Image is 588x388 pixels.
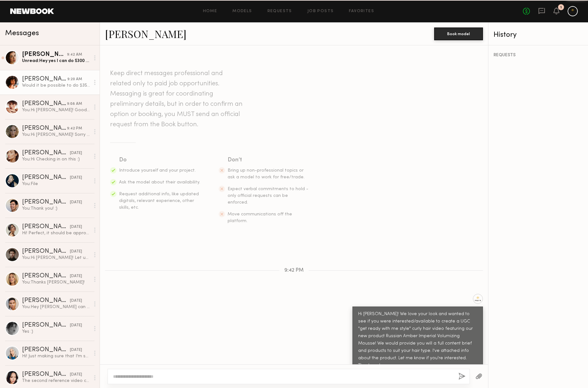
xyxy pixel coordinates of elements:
span: Messages [5,30,39,37]
div: [PERSON_NAME] [22,175,70,181]
div: 1 [560,6,562,9]
div: [DATE] [70,298,82,304]
div: [PERSON_NAME] [22,248,70,255]
div: [PERSON_NAME] [22,125,67,132]
div: Unread: Hey yes I can do $300 & product for this first one :) Then can always add additional conc... [22,58,90,64]
span: Move communications off the platform. [228,212,292,223]
div: Do [119,156,201,165]
a: Home [203,9,217,13]
div: [PERSON_NAME] [22,101,67,107]
div: [PERSON_NAME] [22,371,70,378]
div: Yes :) [22,329,90,335]
div: History [494,31,583,39]
div: [PERSON_NAME] [22,51,67,58]
div: You: Hi [PERSON_NAME]! Good to hear from you. We have a little tighter budget this quarter. Is th... [22,107,90,113]
span: Request additional info, like updated digitals, relevant experience, other skills, etc. [119,192,199,210]
span: Bring up non-professional topics or ask a model to work for free/trade. [228,168,305,179]
div: Don’t [228,156,309,165]
div: REQUESTS [494,53,583,58]
div: [DATE] [70,199,82,206]
a: [PERSON_NAME] [105,27,186,41]
div: [DATE] [70,224,82,230]
div: You: Hey [PERSON_NAME] can you please respond? We paid you and didn't receive the final asset. [22,304,90,310]
div: [DATE] [70,347,82,353]
div: You: Thank you! :) [22,206,90,212]
div: Hi! Perfect, it should be approved (: [22,230,90,236]
div: [PERSON_NAME] [22,273,70,279]
div: 9:08 AM [67,101,82,107]
div: You: Hi Checking in on this :) [22,156,90,162]
div: You: File [22,181,90,187]
span: Introduce yourself and your project. [119,168,196,173]
div: [PERSON_NAME] [22,322,70,329]
div: You: Hi [PERSON_NAME]! Sorry I totally fell off here! Coming back with another opportunity to cre... [22,132,90,138]
div: [DATE] [70,322,82,329]
div: [PERSON_NAME] [22,224,70,230]
div: [PERSON_NAME] [22,76,67,82]
span: Ask the model about their availability. [119,180,200,184]
header: Keep direct messages professional and related only to paid job opportunities. Messaging is great ... [110,68,244,130]
div: [PERSON_NAME] [22,298,70,304]
div: You: Hi [PERSON_NAME]! Let us know if you're interested! [22,255,90,261]
div: 9:42 AM [67,52,82,58]
div: [DATE] [70,249,82,255]
div: 9:42 PM [67,126,82,132]
div: The second reference video can work at a $300 rate, provided it doesn’t require showing hair wash... [22,378,90,384]
div: [PERSON_NAME] [22,150,70,156]
div: You: Thanks [PERSON_NAME]! [22,279,90,285]
div: [DATE] [70,175,82,181]
span: Expect verbal commitments to hold - only official requests can be enforced. [228,187,308,205]
div: [DATE] [70,372,82,378]
a: Favorites [349,9,374,13]
button: Book model [434,27,483,40]
div: Hi! Just making sure that I’m sending raw files for you to edit? I don’t do editing or add anythi... [22,353,90,359]
div: [DATE] [70,150,82,156]
a: Book model [434,31,483,36]
div: Would it be possible to do $350? [22,82,90,89]
span: 9:42 PM [284,268,304,273]
div: [PERSON_NAME] [22,347,70,353]
a: Models [232,9,252,13]
div: [PERSON_NAME] [22,199,70,206]
div: [DATE] [70,273,82,279]
a: Job Posts [307,9,334,13]
div: Hi [PERSON_NAME]! We love your look and wanted to see if you were interested/available to create ... [358,311,477,369]
div: 9:20 AM [67,76,82,82]
a: Requests [268,9,292,13]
